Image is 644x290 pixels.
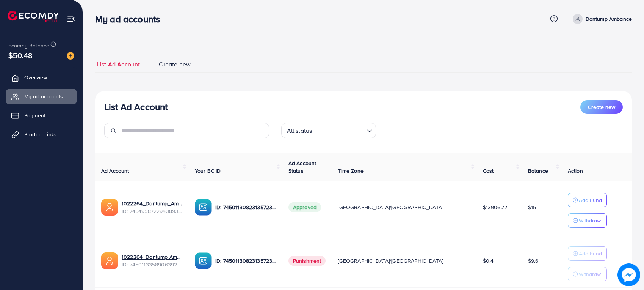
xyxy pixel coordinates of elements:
[101,252,118,269] img: ic-ads-acc.e4c84228.svg
[579,195,602,205] p: Add Fund
[568,213,607,228] button: Withdraw
[122,253,183,269] div: <span class='underline'>1022264_Dontump Ambance_1734614691309</span></br>7450113358906392577
[568,246,607,261] button: Add Fund
[588,103,615,111] span: Create new
[97,60,140,69] span: List Ad Account
[122,261,183,268] span: ID: 7450113358906392577
[483,203,507,211] span: $13906.72
[568,267,607,281] button: Withdraw
[568,193,607,207] button: Add Fund
[528,167,548,175] span: Balance
[122,200,183,207] a: 1022264_Dontump_Ambance_1735742847027
[288,202,321,212] span: Approved
[586,14,632,24] p: Dontump Ambance
[568,167,583,175] span: Action
[288,256,326,266] span: Punishment
[195,167,221,175] span: Your BC ID
[617,263,640,286] img: image
[579,216,601,225] p: Withdraw
[6,89,77,104] a: My ad accounts
[570,14,632,24] a: Dontump Ambance
[24,112,45,119] span: Payment
[95,14,166,25] h3: My ad accounts
[6,127,77,142] a: Product Links
[195,199,212,216] img: ic-ba-acc.ded83a64.svg
[101,199,118,216] img: ic-ads-acc.e4c84228.svg
[24,74,47,81] span: Overview
[338,203,443,211] span: [GEOGRAPHIC_DATA]/[GEOGRAPHIC_DATA]
[101,167,129,175] span: Ad Account
[8,50,33,61] span: $50.48
[483,257,494,265] span: $0.4
[215,256,276,265] p: ID: 7450113082313572369
[579,249,602,258] p: Add Fund
[528,203,536,211] span: $15
[338,257,443,265] span: [GEOGRAPHIC_DATA]/[GEOGRAPHIC_DATA]
[6,108,77,123] a: Payment
[8,42,49,49] span: Ecomdy Balance
[580,100,623,114] button: Create new
[24,93,63,100] span: My ad accounts
[67,14,75,23] img: menu
[67,52,74,60] img: image
[104,101,168,112] h3: List Ad Account
[483,167,494,175] span: Cost
[8,11,59,22] img: logo
[285,125,314,136] span: All status
[6,70,77,85] a: Overview
[215,203,276,212] p: ID: 7450113082313572369
[528,257,539,265] span: $9.6
[122,200,183,215] div: <span class='underline'>1022264_Dontump_Ambance_1735742847027</span></br>7454958722943893505
[281,123,376,138] div: Search for option
[288,159,317,175] span: Ad Account Status
[122,253,183,261] a: 1022264_Dontump Ambance_1734614691309
[122,207,183,215] span: ID: 7454958722943893505
[314,124,364,136] input: Search for option
[159,60,191,69] span: Create new
[195,252,212,269] img: ic-ba-acc.ded83a64.svg
[579,270,601,279] p: Withdraw
[338,167,363,175] span: Time Zone
[24,131,57,138] span: Product Links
